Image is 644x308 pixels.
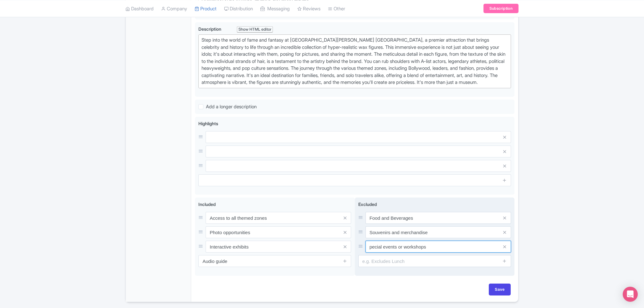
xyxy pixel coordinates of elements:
div: Show HTML editor [237,26,273,33]
span: Add a longer description [206,104,257,110]
input: e.g. Excludes Lunch [358,255,511,267]
span: Excluded [358,202,377,207]
div: Step into the world of fame and fantasy at [GEOGRAPHIC_DATA][PERSON_NAME] [GEOGRAPHIC_DATA], a pr... [202,37,508,86]
span: Highlights [198,121,218,126]
span: Included [198,202,216,207]
div: Open Intercom Messenger [623,287,638,302]
span: Description [198,26,221,32]
input: e.g. Includes Lunch [198,255,351,267]
a: Subscription [483,4,519,13]
input: Save [489,284,511,295]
